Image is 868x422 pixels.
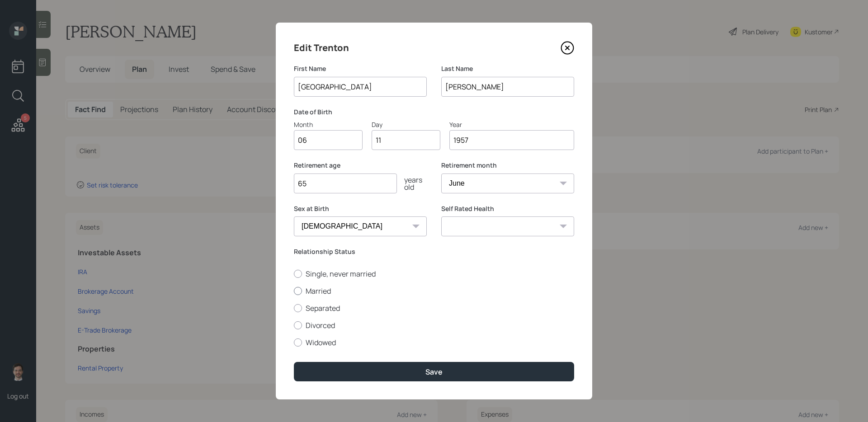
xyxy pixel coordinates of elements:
input: Year [449,130,574,150]
label: Date of Birth [294,108,574,117]
div: Save [425,367,443,377]
label: Single, never married [294,269,574,279]
button: Save [294,362,574,381]
label: First Name [294,64,427,73]
label: Self Rated Health [441,204,574,213]
h4: Edit Trenton [294,41,349,55]
input: Day [372,130,440,150]
div: Month [294,120,363,129]
label: Sex at Birth [294,204,427,213]
label: Divorced [294,320,574,330]
label: Retirement month [441,161,574,170]
div: years old [397,176,427,191]
label: Retirement age [294,161,427,170]
div: Year [449,120,574,129]
label: Last Name [441,64,574,73]
div: Day [372,120,440,129]
label: Separated [294,303,574,313]
label: Married [294,286,574,296]
label: Relationship Status [294,247,574,256]
label: Widowed [294,338,574,347]
input: Month [294,130,363,150]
